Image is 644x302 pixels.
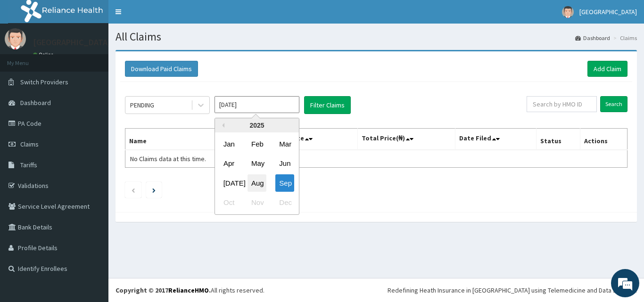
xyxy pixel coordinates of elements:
a: Dashboard [575,34,610,42]
th: Status [537,129,580,150]
th: Date Filed [455,129,537,150]
textarea: Type your message and hit 'Enter' [5,202,180,235]
footer: All rights reserved. [108,278,644,302]
div: Minimize live chat window [155,5,177,27]
input: Search [600,96,627,112]
li: Claims [611,34,637,42]
a: Online [33,51,56,58]
img: User Image [5,28,26,49]
th: Name [125,129,252,150]
h1: All Claims [116,31,637,43]
button: Filter Claims [304,96,351,114]
p: [GEOGRAPHIC_DATA] [33,38,111,47]
div: Choose May 2025 [248,155,266,172]
th: Total Price(₦) [357,129,455,150]
div: Choose February 2025 [248,135,266,153]
span: Dashboard [20,98,51,107]
button: Previous Year [220,123,224,128]
img: d_794563401_company_1708531726252_794563401 [17,47,38,71]
div: Choose April 2025 [220,155,239,172]
div: PENDING [130,100,154,110]
span: Claims [20,140,39,148]
button: Download Paid Claims [125,61,198,77]
a: Add Claim [587,61,627,77]
div: Redefining Heath Insurance in [GEOGRAPHIC_DATA] using Telemedicine and Data Science! [388,286,637,295]
input: Select Month and Year [215,96,299,113]
a: RelianceHMO [168,286,209,294]
strong: Copyright © 2017 . [116,286,211,294]
span: Tariffs [20,161,37,169]
div: Choose January 2025 [220,135,239,153]
a: Previous page [131,186,135,194]
div: Choose July 2025 [220,174,239,192]
a: Next page [152,186,156,194]
span: Switch Providers [20,78,68,86]
div: Choose September 2025 [275,174,294,192]
th: Actions [580,129,627,150]
span: No Claims data at this time. [130,155,206,163]
img: User Image [562,6,574,18]
div: Choose August 2025 [248,174,266,192]
div: Choose June 2025 [275,155,294,172]
div: month 2025-09 [215,134,299,212]
div: Choose March 2025 [275,135,294,153]
span: We're online! [55,91,130,186]
input: Search by HMO ID [527,96,597,112]
div: 2025 [215,118,299,132]
span: [GEOGRAPHIC_DATA] [579,8,637,16]
div: Chat with us now [49,53,158,65]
